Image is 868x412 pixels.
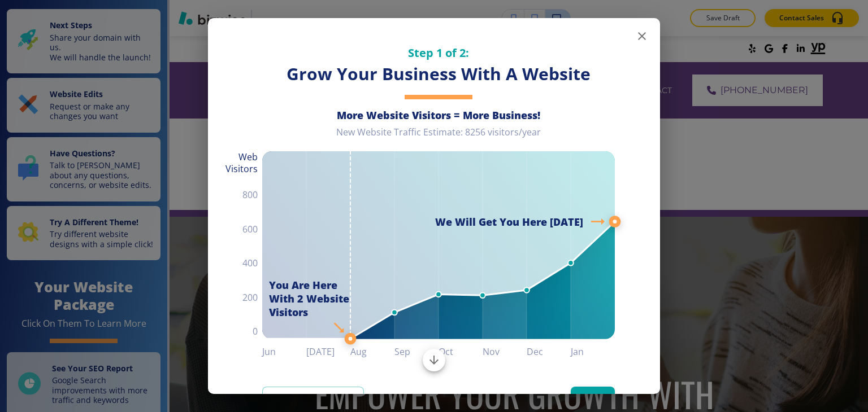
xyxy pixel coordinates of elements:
[350,344,394,360] h6: Aug
[262,108,615,122] h6: More Website Visitors = More Business!
[262,126,615,147] div: New Website Traffic Estimate: 8256 visitors/year
[571,387,615,410] button: Next
[527,344,571,360] h6: Dec
[262,344,306,360] h6: Jun
[483,344,527,360] h6: Nov
[306,344,350,360] h6: [DATE]
[423,349,445,371] button: Scroll to bottom
[439,344,483,360] h6: Oct
[394,344,439,360] h6: Sep
[262,387,364,410] a: View Graph Details
[262,45,615,60] h5: Step 1 of 2:
[571,344,615,360] h6: Jan
[262,63,615,86] h3: Grow Your Business With A Website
